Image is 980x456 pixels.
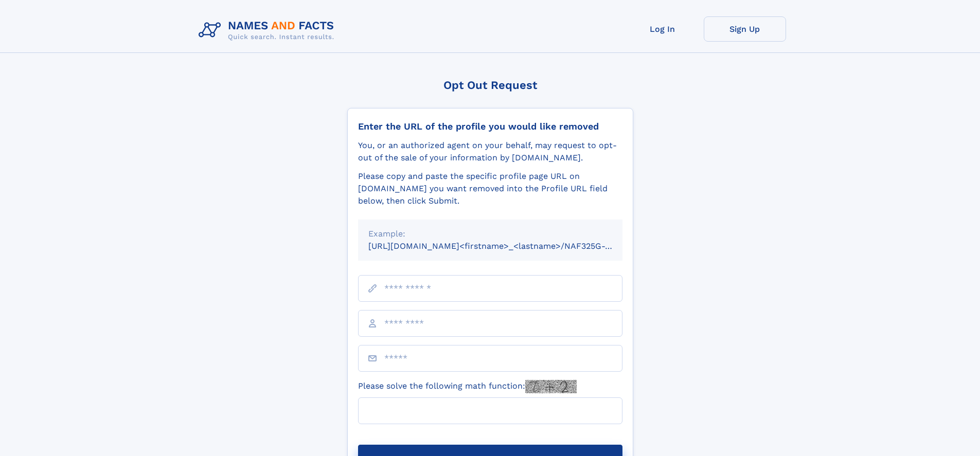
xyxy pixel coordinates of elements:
[368,241,642,251] small: [URL][DOMAIN_NAME]<firstname>_<lastname>/NAF325G-xxxxxxxx
[358,380,577,393] label: Please solve the following math function:
[358,170,622,207] div: Please copy and paste the specific profile page URL on [DOMAIN_NAME] you want removed into the Pr...
[621,16,704,42] a: Log In
[368,228,612,240] div: Example:
[358,121,622,132] div: Enter the URL of the profile you would like removed
[194,16,343,44] img: Logo Names and Facts
[347,79,633,92] div: Opt Out Request
[358,139,622,164] div: You, or an authorized agent on your behalf, may request to opt-out of the sale of your informatio...
[704,16,786,42] a: Sign Up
